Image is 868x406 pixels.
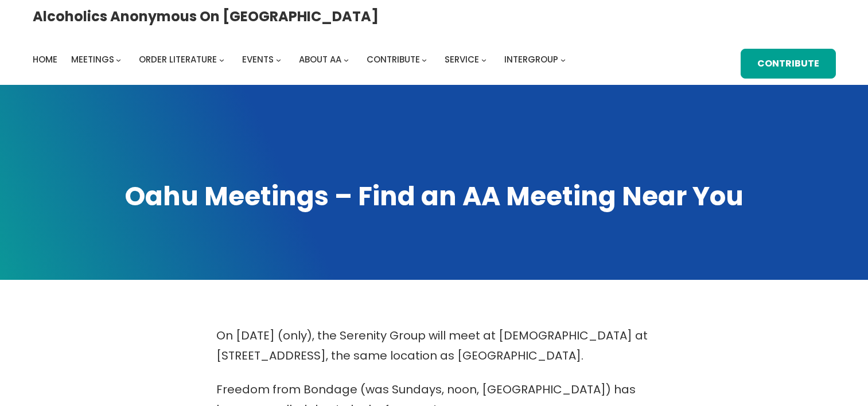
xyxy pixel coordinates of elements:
[116,57,121,63] button: Meetings submenu
[504,53,558,65] span: Intergroup
[445,52,479,68] a: Service
[33,52,57,68] a: Home
[445,53,479,65] span: Service
[242,53,274,65] span: Events
[71,52,114,68] a: Meetings
[504,52,558,68] a: Intergroup
[33,53,57,65] span: Home
[299,53,341,65] span: About AA
[33,4,379,29] a: Alcoholics Anonymous on [GEOGRAPHIC_DATA]
[741,49,836,79] a: Contribute
[33,52,570,68] nav: Intergroup
[33,179,836,214] h1: Oahu Meetings – Find an AA Meeting Near You
[344,57,349,63] button: About AA submenu
[219,57,224,63] button: Order Literature submenu
[299,52,341,68] a: About AA
[422,57,427,63] button: Contribute submenu
[71,53,114,65] span: Meetings
[216,326,652,366] p: On [DATE] (only), the Serenity Group will meet at [DEMOGRAPHIC_DATA] at [STREET_ADDRESS], the sam...
[139,53,217,65] span: Order Literature
[481,57,486,63] button: Service submenu
[367,53,420,65] span: Contribute
[242,52,274,68] a: Events
[560,57,566,63] button: Intergroup submenu
[367,52,420,68] a: Contribute
[276,57,281,63] button: Events submenu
